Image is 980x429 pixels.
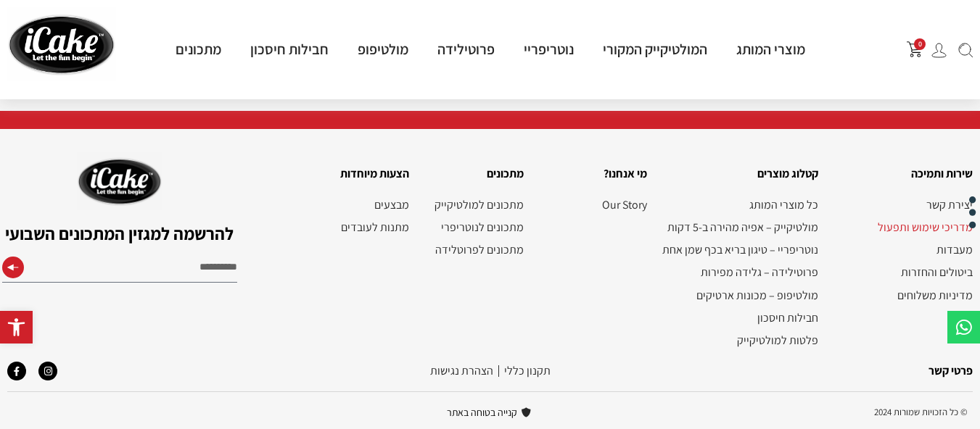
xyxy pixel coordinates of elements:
a: פרוטילידה – גלידה מפירות [662,265,818,279]
a: פלטות למולטיקייק [662,333,818,347]
a: מדריכי שימוש ותפעול [833,220,973,234]
a: מעבדות [833,243,973,257]
a: נוטריפריי [509,40,588,59]
span: 0 [914,38,926,50]
a: חבילות חיסכון [662,311,818,325]
a: מתכונים [161,40,236,59]
h2: קטלוג מוצרים [662,164,818,183]
a: פרטי קשר [928,363,973,378]
h2: מי אנחנו? [538,164,647,183]
a: יצירת קשר [833,198,973,212]
h2: שירות ותמיכה [833,164,973,183]
button: פתח עגלת קניות צדדית [907,41,923,57]
a: ביטולים והחזרות [833,265,973,279]
nav: תפריט [424,198,524,257]
nav: תפריט [538,198,647,212]
a: מדיניות משלוחים [833,288,973,302]
a: הצהרת נגישות [430,363,493,378]
nav: תפריט [292,198,409,234]
h2: הצעות מיוחדות [292,164,409,183]
a: פרוטילידה [423,40,509,59]
a: מולטיפופ [343,40,423,59]
a: תקנון‭ ‬כללי [504,363,551,378]
a: כל מוצרי המותג [662,198,818,212]
a: מתכונים למולטיקייק [424,198,524,212]
a: מולטיפופ – מכונות ארטיקים [662,288,818,302]
a: המולטיקייק המקורי [588,40,722,59]
a: מוצרי המותג [722,40,820,59]
a: מתנות לעובדים [292,220,409,234]
a: מתכונים לנוטריפרי [424,220,524,234]
nav: תפריט [662,198,818,347]
h2: להרשמה למגזין המתכונים השבועי [2,225,238,242]
a: מבצעים [292,198,409,212]
nav: תפריט [833,198,973,302]
span: קנייה בטוחה באתר [447,403,521,422]
a: נוטריפריי – טיגון בריא בכף שמן אחת [662,243,818,257]
h2: מתכונים [424,164,524,183]
a: חבילות חיסכון [236,40,343,59]
h2: © כל הזכויות שמורות 2024 [666,407,968,418]
img: shopping-cart.png [907,41,923,57]
a: מתכונים לפרוטלידה [424,243,524,257]
a: מולטיקייק – אפיה מהירה ב-5 דקות [662,220,818,234]
a: Our Story [538,198,647,212]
